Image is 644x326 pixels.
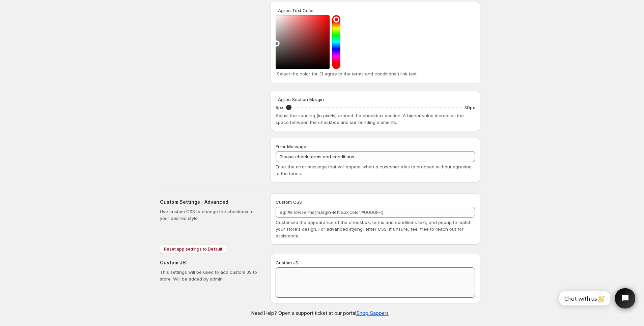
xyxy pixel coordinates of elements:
span: I Agree Section Margin [276,97,324,102]
h2: Custom Settings - Advanced [160,199,259,205]
p: This settings will be used to add custom JS to store. Will be added by admin. [160,269,259,282]
span: Enter the error message that will appear when a customer tries to proceed without agreeing to the... [276,164,472,176]
iframe: Tidio Chat [552,283,641,314]
p: Need Help? Open a support ticket at our portal [251,310,389,317]
span: Customize the appearance of the checkbox, terms and conditions text, and popup to match your stor... [276,220,472,238]
p: 30px [464,104,475,111]
span: Reset app settings to Default [164,247,222,252]
button: Reset app settings to Default [160,244,226,254]
p: Use custom CSS to change the checkbox to your desired style [160,208,259,222]
span: Custom CSS [276,199,302,205]
h2: Custom JS [160,259,259,266]
span: Custom JS [276,260,298,265]
label: I Agree Text Color [276,7,314,14]
a: Shop Sappers [356,310,389,316]
span: Error Message [276,144,306,149]
p: Select the color for ('I agree to the terms and conditions') link text [277,70,474,77]
span: Adjust the spacing (in pixels) around the checkbox section. A higher value increases the space be... [276,113,464,125]
p: 5px [276,104,283,111]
